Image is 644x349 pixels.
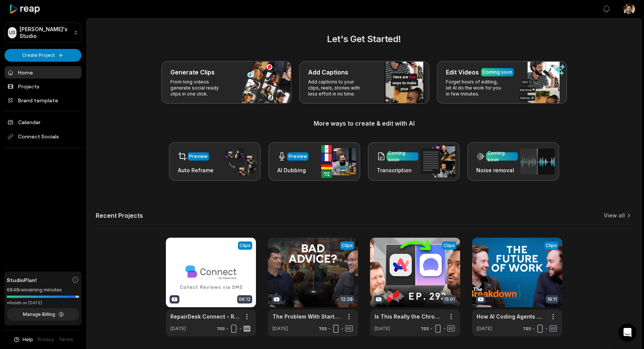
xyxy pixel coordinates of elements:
[7,286,79,294] div: 6848 remaining minutes
[520,149,555,174] img: noise_removal.png
[13,336,33,343] button: Help
[272,313,342,320] a: The Problem With Startup "Experts"
[289,153,307,160] div: Preview
[476,166,518,174] h3: Noise removal
[189,153,208,160] div: Preview
[308,68,348,77] h3: Add Captions
[388,150,417,163] div: Coming soon
[59,336,73,343] a: Terms
[446,79,504,97] p: Forget hours of editing, let AI do the work for you in few minutes.
[7,308,79,321] button: Manage Billing
[277,166,308,174] h3: AI Dubbing
[308,79,366,97] p: Add captions to your clips, reels, stories with less effort in no time.
[375,313,444,320] a: Is This Really the Chrome Killer?
[7,276,37,284] span: Studio Plan!
[96,32,632,46] h2: Let's Get Started!
[23,336,33,343] span: Help
[20,26,71,39] p: [PERSON_NAME]'s Studio
[5,49,81,62] button: Create Project
[5,80,81,93] a: Projects
[38,336,54,343] a: Privacy
[5,94,81,106] a: Brand template
[483,69,512,76] div: Coming soon
[8,27,17,38] div: US
[7,300,79,306] div: *Resets on [DATE]
[96,119,632,128] h3: More ways to create & edit with AI
[170,79,229,97] p: From long videos generate social ready clips in one click.
[178,166,214,174] h3: Auto Reframe
[421,145,455,178] img: transcription.png
[604,212,625,219] a: View all
[5,116,81,128] a: Calendar
[96,212,143,219] h2: Recent Projects
[170,313,239,320] a: RepairDesk Connect - Review Automation through SMS
[477,313,546,320] a: How AI Coding Agents Will [MEDICAL_DATA]
[446,68,479,77] h3: Edit Videos
[321,145,356,178] img: ai_dubbing.png
[5,130,81,143] span: Connect Socials
[170,68,215,77] h3: Generate Clips
[222,147,256,176] img: auto_reframe.png
[377,166,418,174] h3: Transcription
[488,150,516,163] div: Coming soon
[5,66,81,79] a: Home
[618,323,636,341] div: Open Intercom Messenger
